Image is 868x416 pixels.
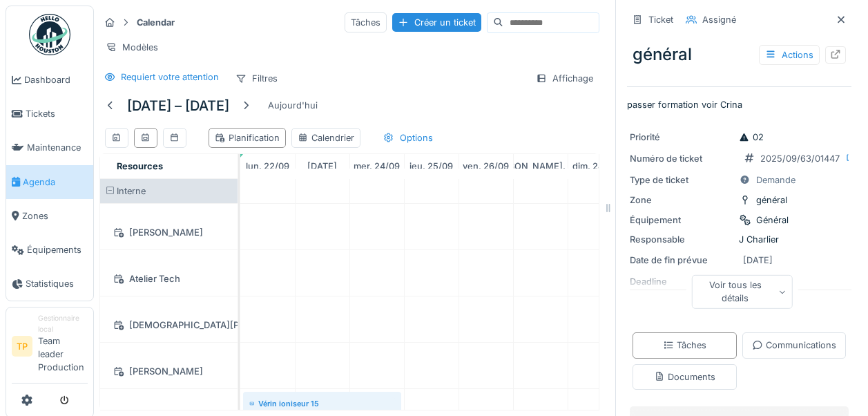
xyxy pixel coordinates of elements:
a: Agenda [6,165,93,199]
div: Requiert votre attention [121,70,219,84]
div: général [756,193,787,207]
a: 24 septembre 2025 [350,157,403,176]
div: Responsable [630,233,733,246]
div: Voir tous les détails [691,275,793,308]
span: Maintenance [27,141,88,154]
div: 2025/09/63/01447 [760,152,840,165]
a: Tickets [6,97,93,131]
span: Statistiques [26,277,88,290]
div: Planification [215,131,280,144]
div: Date de fin prévue [630,254,733,267]
a: 28 septembre 2025 [569,157,621,176]
div: Assigné [702,13,736,26]
a: 25 septembre 2025 [406,157,456,176]
div: Options [377,128,439,148]
div: Actions [759,45,820,65]
div: Type de ticket [630,173,733,187]
a: Équipements [6,233,93,267]
span: Dashboard [24,73,88,86]
li: TP [12,336,32,357]
div: [PERSON_NAME] [108,224,229,241]
div: J Charlier [630,233,849,246]
span: Tickets [26,107,88,120]
div: Modèles [99,37,164,57]
span: Agenda [23,176,88,189]
div: Vérin ioniseur 15 [249,398,395,409]
div: Aujourd'hui [262,96,323,115]
div: 02 [739,131,764,144]
div: Calendrier [298,131,354,144]
div: Zone [630,193,733,207]
strong: Calendar [131,16,180,29]
span: Zones [22,209,88,223]
a: Maintenance [6,131,93,164]
div: Créer un ticket [392,13,481,32]
div: [PERSON_NAME] [108,363,229,380]
div: Filtres [229,68,284,88]
div: Communications [752,339,836,352]
a: 27 septembre 2025 [485,157,596,176]
h5: [DATE] – [DATE] [127,97,229,114]
div: Gestionnaire local [38,313,88,334]
div: Atelier Tech [108,270,229,287]
img: Badge_color-CXgf-gQk.svg [29,14,70,55]
li: Team leader Production [38,313,88,379]
div: Demande [756,173,795,187]
div: Équipement [630,214,733,227]
div: [DATE] [743,254,773,267]
div: Ticket [648,13,673,26]
a: 22 septembre 2025 [242,157,293,176]
div: Numéro de ticket [630,152,733,165]
div: Priorité [630,131,733,144]
div: Général [756,214,789,227]
a: TP Gestionnaire localTeam leader Production [12,313,88,383]
div: Affichage [530,68,599,88]
a: Statistiques [6,267,93,301]
a: Zones [6,199,93,233]
a: 26 septembre 2025 [459,157,512,176]
div: Tâches [345,12,387,32]
p: passer formation voir Crina [627,98,851,111]
span: Resources [117,161,163,171]
a: Dashboard [6,63,93,97]
span: Interne [117,186,146,196]
div: Tâches [663,339,706,352]
span: Équipements [27,243,88,256]
div: général [627,37,851,73]
a: 23 septembre 2025 [304,157,340,176]
div: Documents [654,370,715,384]
div: [DEMOGRAPHIC_DATA][PERSON_NAME] [108,316,229,334]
